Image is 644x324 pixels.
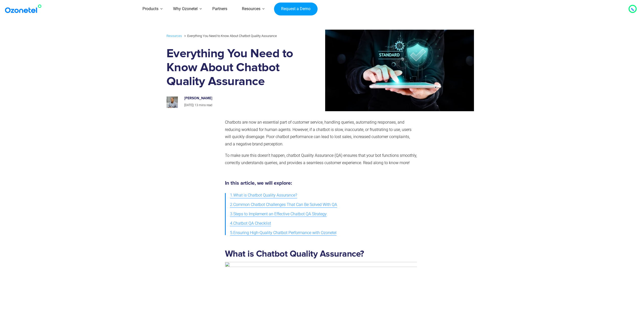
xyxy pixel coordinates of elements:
[225,119,417,148] p: Chatbots are now an essential part of customer service, handling queries, automating responses, a...
[225,181,417,186] h5: In this article, we will explore:
[167,47,296,89] h1: Everything You Need to Know About Chatbot Quality Assurance
[230,220,271,227] span: 4.Chatbot QA Checklist
[195,103,198,107] span: 13
[230,229,337,237] span: 5.Ensuring High-Quality Chatbot Performance with Ozonetel
[230,191,297,200] a: 1.What is Chatbot Quality Assurance?
[184,103,291,108] p: |
[184,103,193,107] span: [DATE]
[225,152,417,167] p: To make sure this doesn’t happen, chatbot Quality Assurance (QA) ensures that your bot functions ...
[230,209,327,219] a: 3.Steps to Implement an Effective Chatbot QA Strategy
[225,249,417,259] h2: What is Chatbot Quality Assurance?
[230,200,337,209] a: 2.Common Chatbot Challenges That Can Be Solved With QA
[199,103,212,107] span: mins read
[230,228,337,238] a: 5.Ensuring High-Quality Chatbot Performance with Ozonetel
[167,33,182,39] a: Resources
[183,33,277,39] li: Everything You Need to Know About Chatbot Quality Assurance
[230,219,271,228] a: 4.Chatbot QA Checklist
[230,211,327,218] span: 3.Steps to Implement an Effective Chatbot QA Strategy
[184,96,291,101] h6: [PERSON_NAME]
[167,97,178,108] img: prashanth-kancherla_avatar_1-200x200.jpeg
[230,192,297,199] span: 1.What is Chatbot Quality Assurance?
[274,3,317,16] a: Request a Demo
[230,201,337,208] span: 2.Common Chatbot Challenges That Can Be Solved With QA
